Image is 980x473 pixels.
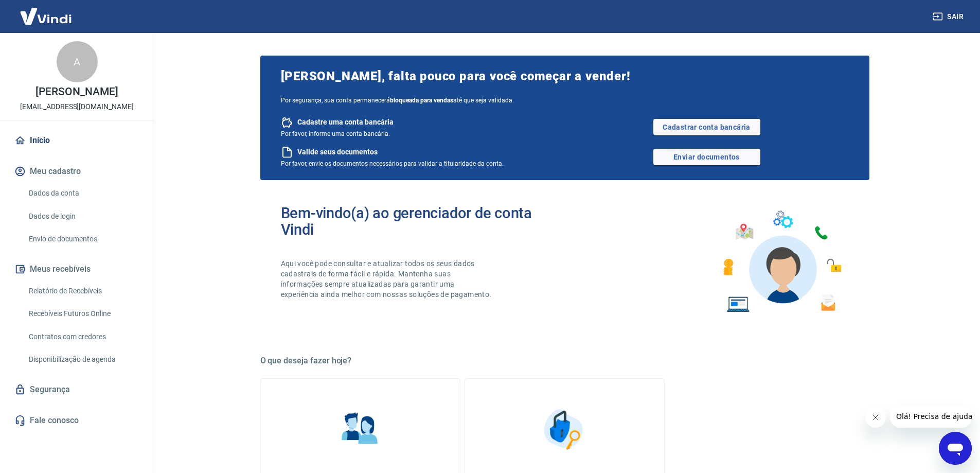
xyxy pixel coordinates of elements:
a: Relatório de Recebíveis [25,281,141,302]
b: bloqueada para vendas [390,97,453,104]
img: Vindi [12,1,79,32]
a: Envio de documentos [25,229,141,250]
iframe: Fechar mensagem [865,407,886,428]
span: Por favor, informe uma conta bancária. [281,130,390,137]
iframe: Mensagem da empresa [890,405,972,428]
img: Imagem de um avatar masculino com diversos icones exemplificando as funcionalidades do gerenciado... [714,205,849,319]
a: Dados de login [25,206,141,227]
h2: Bem-vindo(a) ao gerenciador de conta Vindi [281,205,565,238]
span: [PERSON_NAME], falta pouco para você começar a vender! [281,68,849,84]
span: Por favor, envie os documentos necessários para validar a titularidade da conta. [281,160,504,167]
a: Contratos com credores [25,326,141,347]
p: [PERSON_NAME] [35,86,118,97]
span: Cadastre uma conta bancária [297,117,394,127]
img: Informações pessoais [334,404,386,455]
div: A [57,41,98,82]
p: Aqui você pode consultar e atualizar todos os seus dados cadastrais de forma fácil e rápida. Mant... [281,258,494,300]
button: Sair [931,7,968,26]
span: Valide seus documentos [297,147,378,157]
button: Meus recebíveis [12,258,141,281]
img: Segurança [539,404,590,455]
p: [EMAIL_ADDRESS][DOMAIN_NAME] [20,101,134,112]
a: Segurança [12,378,141,401]
a: Enviar documentos [653,149,760,165]
a: Dados da conta [25,183,141,204]
a: Fale conosco [12,409,141,432]
a: Recebíveis Futuros Online [25,303,141,324]
span: Por segurança, sua conta permanecerá até que seja validada. [281,97,849,104]
iframe: Botão para abrir a janela de mensagens [939,432,972,465]
a: Início [12,129,141,152]
span: Olá! Precisa de ajuda? [6,7,86,15]
button: Meu cadastro [12,160,141,183]
h5: O que deseja fazer hoje? [260,356,869,366]
a: Disponibilização de agenda [25,349,141,370]
a: Cadastrar conta bancária [653,119,760,135]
